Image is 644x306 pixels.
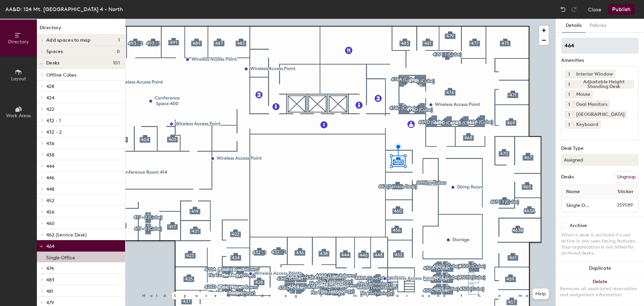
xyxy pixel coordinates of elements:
[601,202,637,209] span: 259589
[46,118,61,124] span: 432 - 1
[573,90,593,99] div: Mouse
[46,72,76,78] span: Offline Cubes
[568,71,570,78] span: 1
[561,174,574,180] div: Desks
[46,232,87,238] span: 462 (Service Desk)
[118,38,120,43] span: 1
[46,106,54,112] span: 422
[565,120,573,129] button: 1
[46,289,53,294] span: 481
[560,6,567,13] img: Undo
[568,91,570,98] span: 1
[46,84,54,89] span: 428
[46,300,54,306] span: 479
[556,275,644,305] button: DeleteRemoves all associated reservation and assignment information
[46,141,54,146] span: 436
[46,266,54,271] span: 474
[560,286,640,298] div: Removes all associated reservation and assignment information
[46,209,54,215] span: 456
[46,221,55,226] span: 460
[5,5,123,13] div: AA&D: 124 Mt. [GEOGRAPHIC_DATA] 4 - North
[561,232,639,256] div: When a desk is archived it's not active in any user-facing features. Your organization is not bil...
[563,186,583,198] span: Name
[568,81,570,88] span: 1
[570,223,587,228] div: Archive
[573,100,610,109] div: Dual Monitors
[573,70,615,79] div: Interior Window
[46,152,54,158] span: 438
[571,6,577,13] img: Redo
[46,49,63,54] span: Spaces
[46,175,54,181] span: 446
[561,58,639,63] div: Amenities
[46,253,75,261] p: Single Office
[46,186,54,192] span: 448
[561,146,639,151] div: Desk Type
[117,49,120,54] span: 0
[533,289,549,299] button: Help
[614,171,639,183] button: Ungroup
[37,24,125,35] h1: Directory
[573,120,601,129] div: Keyboard
[573,110,627,119] div: [GEOGRAPHIC_DATA]
[8,39,29,45] span: Directory
[46,164,54,169] span: 444
[561,154,639,166] button: Assigned
[573,80,634,89] div: Adjustable Height Standing Desk
[614,186,637,198] span: Sticker
[46,95,54,101] span: 424
[588,4,601,15] button: Close
[565,90,573,99] button: 1
[565,100,573,109] button: 1
[556,262,644,275] button: Duplicate
[562,19,586,33] button: Details
[608,4,635,15] button: Publish
[46,244,54,249] span: 464
[6,113,31,119] span: Work Areas
[586,19,610,33] button: Policies
[565,110,573,119] button: 1
[46,38,91,43] span: Add spaces to map
[46,129,62,135] span: 432 - 2
[46,198,54,204] span: 452
[46,277,54,283] span: 483
[568,121,570,128] span: 1
[565,80,573,89] button: 1
[11,76,26,82] span: Layout
[563,201,601,210] input: Unnamed desk
[568,101,570,108] span: 1
[113,60,120,66] span: 101
[568,111,570,118] span: 1
[565,70,573,79] button: 1
[46,60,59,66] span: Desks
